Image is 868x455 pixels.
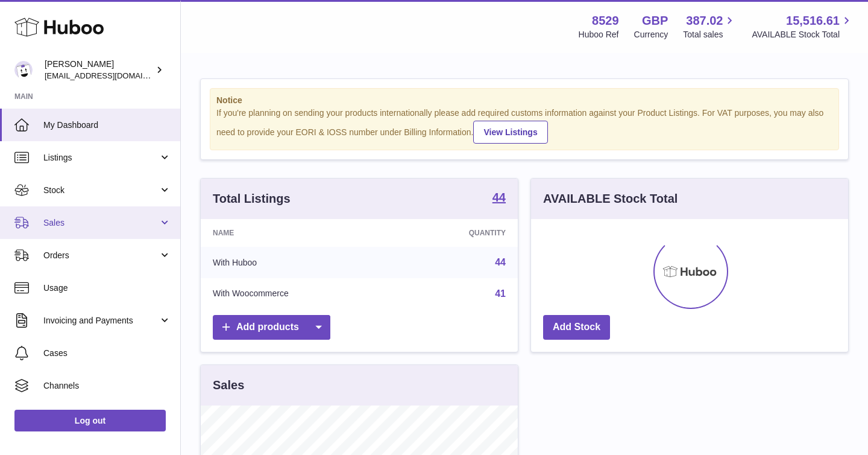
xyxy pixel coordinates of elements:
span: Total sales [683,29,737,40]
h3: Total Listings [213,191,291,207]
div: [PERSON_NAME] [45,59,153,81]
strong: GBP [642,13,668,29]
div: Huboo Ref [579,29,619,40]
h3: Sales [213,377,244,393]
span: Invoicing and Payments [43,315,159,326]
span: Stock [43,185,159,196]
span: Usage [43,282,171,294]
span: AVAILABLE Stock Total [752,29,854,40]
th: Quantity [397,219,518,247]
span: Cases [43,348,171,359]
a: 44 [492,191,506,206]
strong: Notice [216,95,832,106]
span: My Dashboard [43,119,171,131]
span: Channels [43,380,171,392]
a: Add products [213,315,330,340]
div: Currency [634,29,668,40]
strong: 44 [492,191,506,203]
div: If you're planning on sending your products internationally please add required customs informati... [216,107,832,144]
span: 387.02 [686,13,723,29]
a: View Listings [473,121,547,144]
span: [EMAIL_ADDRESS][DOMAIN_NAME] [45,71,177,80]
span: Orders [43,250,159,261]
a: Add Stock [543,315,610,340]
td: With Huboo [201,247,397,278]
td: With Woocommerce [201,278,397,310]
a: 41 [495,288,506,299]
img: admin@redgrass.ch [14,61,33,79]
a: 15,516.61 AVAILABLE Stock Total [752,13,854,40]
a: 44 [495,257,506,267]
a: Log out [14,410,166,431]
span: Sales [43,217,159,229]
a: 387.02 Total sales [683,13,737,40]
th: Name [201,219,397,247]
span: Listings [43,152,159,164]
strong: 8529 [592,13,619,29]
span: 15,516.61 [786,13,840,29]
h3: AVAILABLE Stock Total [543,191,678,207]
